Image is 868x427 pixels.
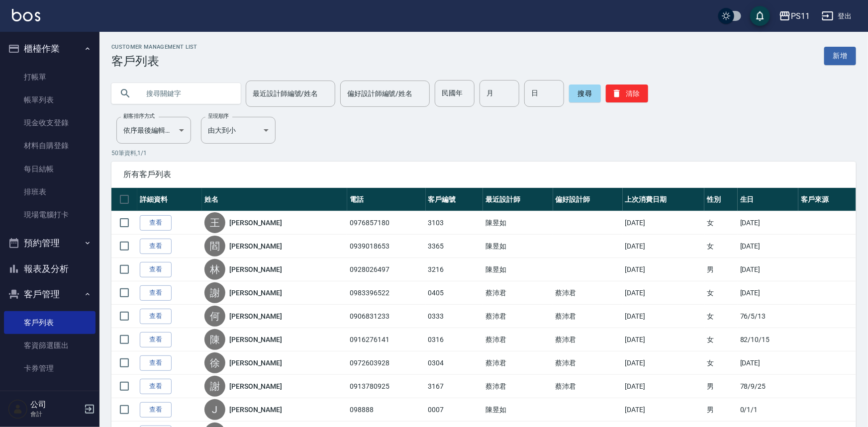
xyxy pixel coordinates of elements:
td: 0928026497 [347,258,425,281]
td: 蔡沛君 [553,375,623,398]
td: 0007 [426,398,483,422]
label: 顧客排序方式 [123,112,155,120]
td: 0333 [426,305,483,328]
td: 蔡沛君 [553,328,623,351]
td: [DATE] [623,211,705,235]
div: PS11 [791,10,810,22]
span: 所有客戶列表 [123,170,844,179]
th: 姓名 [202,188,347,211]
div: J [204,399,225,420]
td: [DATE] [623,281,705,305]
a: 客資篩選匯出 [4,334,96,357]
td: 0316 [426,328,483,351]
td: 蔡沛君 [483,328,553,351]
td: [DATE] [738,258,798,281]
a: 材料自購登錄 [4,134,96,157]
th: 偏好設計師 [553,188,623,211]
a: 排班表 [4,180,96,203]
div: 謝 [204,376,225,397]
td: 陳昱如 [483,258,553,281]
td: 3365 [426,235,483,258]
th: 最近設計師 [483,188,553,211]
td: 0972603928 [347,351,425,375]
a: [PERSON_NAME] [229,405,282,415]
td: 蔡沛君 [483,375,553,398]
td: 蔡沛君 [553,351,623,375]
button: PS11 [775,6,814,26]
td: 男 [704,398,738,422]
a: 現金收支登錄 [4,111,96,134]
td: 女 [704,351,738,375]
a: 查看 [140,379,172,394]
td: [DATE] [623,235,705,258]
td: [DATE] [738,235,798,258]
div: 謝 [204,282,225,303]
td: 82/10/15 [738,328,798,351]
th: 客戶編號 [426,188,483,211]
th: 性別 [704,188,738,211]
a: [PERSON_NAME] [229,311,282,321]
a: [PERSON_NAME] [229,241,282,251]
td: 0405 [426,281,483,305]
td: [DATE] [623,375,705,398]
button: 搜尋 [569,85,601,102]
button: 預約管理 [4,230,96,256]
div: 徐 [204,352,225,373]
td: 蔡沛君 [553,281,623,305]
button: save [750,6,770,26]
a: 卡券管理 [4,357,96,380]
td: 0/1/1 [738,398,798,422]
td: 0939018653 [347,235,425,258]
a: [PERSON_NAME] [229,358,282,368]
div: 閻 [204,236,225,256]
td: 女 [704,328,738,351]
td: 0976857180 [347,211,425,235]
td: 0983396522 [347,281,425,305]
td: 蔡沛君 [483,305,553,328]
th: 上次消費日期 [623,188,705,211]
td: 76/5/13 [738,305,798,328]
a: 查看 [140,285,172,301]
a: [PERSON_NAME] [229,288,282,298]
td: 陳昱如 [483,398,553,422]
a: 每日結帳 [4,158,96,180]
a: 查看 [140,355,172,371]
td: 3167 [426,375,483,398]
td: 蔡沛君 [483,281,553,305]
div: 陳 [204,329,225,350]
td: [DATE] [623,305,705,328]
a: [PERSON_NAME] [229,264,282,274]
td: [DATE] [738,281,798,305]
a: 查看 [140,262,172,277]
td: 女 [704,235,738,258]
td: 0304 [426,351,483,375]
td: 3216 [426,258,483,281]
a: 查看 [140,215,172,231]
td: 0913780925 [347,375,425,398]
h2: Customer Management List [111,44,197,50]
button: 櫃檯作業 [4,36,96,62]
a: 現場電腦打卡 [4,203,96,226]
button: 行銷工具 [4,384,96,410]
td: [DATE] [623,328,705,351]
td: 3103 [426,211,483,235]
td: [DATE] [623,351,705,375]
button: 登出 [818,7,856,25]
img: Logo [12,9,40,21]
td: 陳昱如 [483,211,553,235]
a: 客戶列表 [4,311,96,334]
td: 女 [704,305,738,328]
td: 0916276141 [347,328,425,351]
td: 蔡沛君 [483,351,553,375]
h3: 客戶列表 [111,54,197,68]
div: 依序最後編輯時間 [116,117,191,144]
td: 男 [704,375,738,398]
input: 搜尋關鍵字 [139,80,233,107]
label: 呈現順序 [208,112,229,120]
div: 由大到小 [201,117,276,144]
td: 蔡沛君 [553,305,623,328]
td: 098888 [347,398,425,422]
td: 陳昱如 [483,235,553,258]
td: 0906831233 [347,305,425,328]
div: 王 [204,212,225,233]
